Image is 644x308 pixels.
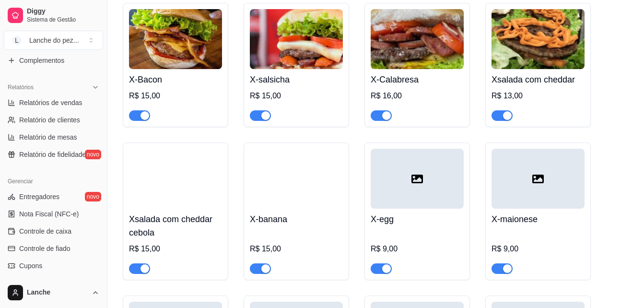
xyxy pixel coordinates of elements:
span: Entregadores [19,192,59,201]
button: Lanche [4,281,103,304]
a: Complementos [4,53,103,68]
span: Controle de fiado [19,244,70,253]
span: L [12,36,22,45]
h4: X-Calabresa [371,73,464,86]
span: Nota Fiscal (NFC-e) [19,209,79,219]
a: Relatório de clientes [4,112,103,128]
span: Cupons [19,261,42,271]
img: product-image [129,9,222,69]
a: Cupons [4,258,103,273]
a: Nota Fiscal (NFC-e) [4,206,103,222]
span: Lanche [27,288,88,297]
span: Relatório de mesas [19,132,77,142]
h4: X-maionese [492,213,585,226]
a: DiggySistema de Gestão [4,4,103,27]
img: product-image [250,9,343,69]
button: Select a team [4,31,103,50]
div: R$ 15,00 [129,90,222,102]
a: Clientes [4,275,103,291]
span: Sistema de Gestão [27,16,99,24]
div: Lanche do pez ... [29,36,79,45]
img: product-image [371,9,464,69]
a: Relatórios de vendas [4,95,103,110]
h4: X-Bacon [129,73,222,86]
div: R$ 15,00 [250,243,343,255]
img: product-image [250,149,343,209]
h4: X-banana [250,213,343,226]
div: R$ 16,00 [371,90,464,102]
a: Relatório de fidelidadenovo [4,147,103,162]
span: Relatórios [8,83,34,91]
div: R$ 15,00 [129,243,222,255]
div: R$ 9,00 [371,243,464,255]
a: Controle de fiado [4,241,103,256]
img: product-image [129,149,222,209]
span: Relatório de clientes [19,115,80,125]
span: Complementos [19,56,64,65]
h4: X-salsicha [250,73,343,86]
a: Relatório de mesas [4,130,103,145]
span: Controle de caixa [19,226,71,236]
div: R$ 13,00 [492,90,585,102]
h4: X-egg [371,213,464,226]
div: Gerenciar [4,174,103,189]
a: Controle de caixa [4,224,103,239]
span: Diggy [27,7,99,16]
a: Entregadoresnovo [4,189,103,204]
h4: Xsalada com cheddar cebola [129,213,222,239]
span: Relatórios de vendas [19,98,82,107]
div: R$ 9,00 [492,243,585,255]
img: product-image [492,9,585,69]
div: R$ 15,00 [250,90,343,102]
span: Relatório de fidelidade [19,150,86,159]
h4: Xsalada com cheddar [492,73,585,86]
